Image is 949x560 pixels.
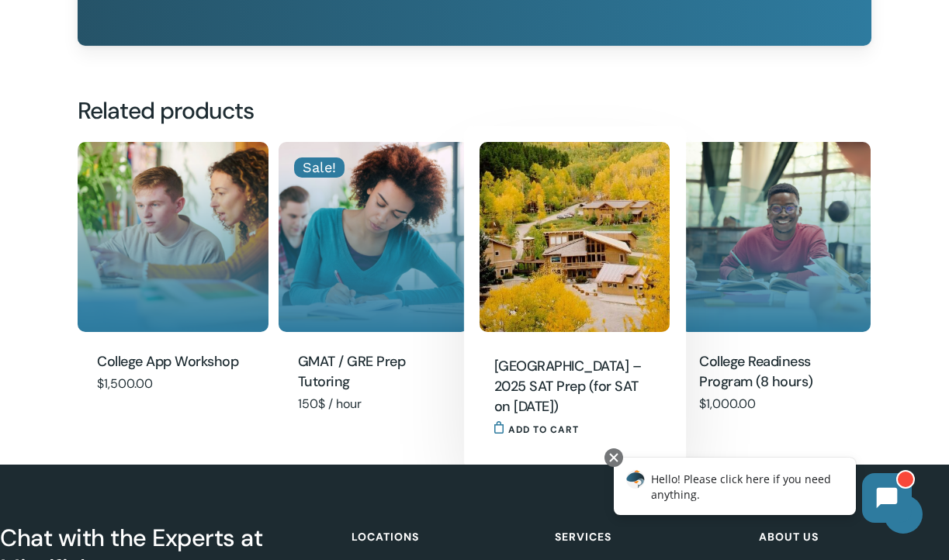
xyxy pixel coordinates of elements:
[352,523,536,551] h4: Locations
[294,157,345,178] span: Sale!
[508,420,579,439] span: Add to cart
[78,142,268,333] img: College Essay Bootcamp
[597,445,927,538] iframe: Chatbot
[680,142,871,333] img: College Readiness
[97,351,249,373] a: College App Workshop
[699,396,756,412] bdi: 1,000.00
[555,523,739,551] h4: Services
[480,142,670,333] img: Steamboat Mountain School
[279,142,469,333] a: GMAT / GRE Prep Tutoring
[480,142,670,333] a: Steamboat Mountain School - 2025 SAT Prep (for SAT on Dec. 6)
[97,375,153,392] bdi: 1,500.00
[298,351,450,393] a: GMAT / GRE Prep Tutoring
[78,95,871,126] h2: Related products
[494,356,646,418] a: [GEOGRAPHIC_DATA] – 2025 SAT Prep (for SAT on [DATE])
[699,396,706,412] span: $
[279,142,469,333] img: GMAT GRE 1
[78,142,268,333] a: College App Workshop
[699,351,851,393] a: College Readiness Program (8 hours)
[680,142,871,333] a: College Readiness Program (8 hours)
[298,396,362,412] span: 150$ / hour
[494,421,579,434] a: Add to cart: “Steamboat Mountain School - 2025 SAT Prep (for SAT on Dec. 6)”
[97,375,104,392] span: $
